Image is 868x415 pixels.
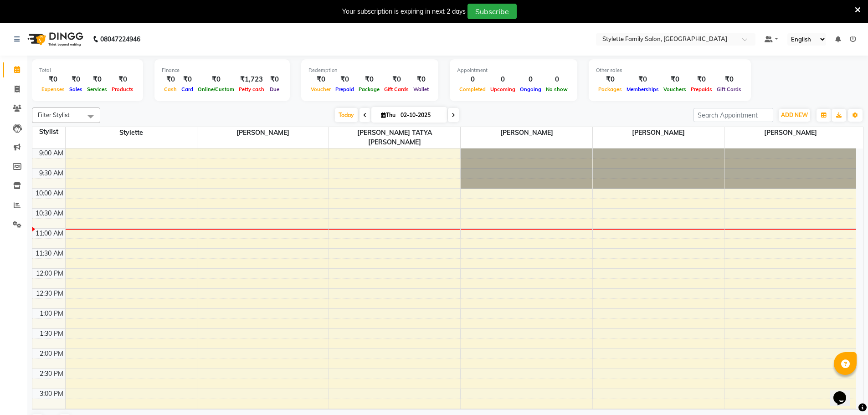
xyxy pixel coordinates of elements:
[724,127,856,138] span: [PERSON_NAME]
[488,74,518,85] div: 0
[830,379,859,406] iframe: chat widget
[38,309,65,318] div: 1:00 PM
[714,74,744,85] div: ₹0
[34,269,65,278] div: 12:00 PM
[356,86,382,92] span: Package
[411,74,431,85] div: ₹0
[688,86,714,92] span: Prepaids
[34,289,65,298] div: 12:30 PM
[356,74,382,85] div: ₹0
[34,189,65,198] div: 10:00 AM
[100,26,140,52] b: 08047224946
[85,74,109,85] div: ₹0
[67,86,85,92] span: Sales
[781,112,808,118] span: ADD NEW
[624,86,661,92] span: Memberships
[179,74,195,85] div: ₹0
[34,209,65,218] div: 10:30 AM
[39,86,67,92] span: Expenses
[382,86,411,92] span: Gift Cards
[398,108,443,122] input: 2025-10-02
[38,369,65,379] div: 2:30 PM
[714,86,744,92] span: Gift Cards
[779,109,810,122] button: ADD NEW
[23,26,86,52] img: logo
[162,86,179,92] span: Cash
[267,86,282,92] span: Due
[34,229,65,238] div: 11:00 AM
[236,86,267,92] span: Petty cash
[544,74,570,85] div: 0
[624,74,661,85] div: ₹0
[38,329,65,338] div: 1:30 PM
[308,74,333,85] div: ₹0
[382,74,411,85] div: ₹0
[236,74,267,85] div: ₹1,723
[488,86,518,92] span: Upcoming
[461,127,592,138] span: [PERSON_NAME]
[308,67,431,74] div: Redemption
[544,86,570,92] span: No show
[467,4,517,19] button: Subscribe
[85,86,109,92] span: Services
[596,86,624,92] span: Packages
[162,74,179,85] div: ₹0
[37,149,65,158] div: 9:00 AM
[109,86,136,92] span: Products
[67,74,85,85] div: ₹0
[38,389,65,399] div: 3:00 PM
[518,74,544,85] div: 0
[329,127,460,148] span: [PERSON_NAME] TATYA [PERSON_NAME]
[693,108,773,122] input: Search Appointment
[162,67,282,74] div: Finance
[379,112,398,118] span: Thu
[38,349,65,359] div: 2:00 PM
[457,74,488,85] div: 0
[457,86,488,92] span: Completed
[38,111,70,118] span: Filter Stylist
[333,86,356,92] span: Prepaid
[688,74,714,85] div: ₹0
[109,74,136,85] div: ₹0
[39,67,136,74] div: Total
[411,86,431,92] span: Wallet
[333,74,356,85] div: ₹0
[66,127,197,138] span: Stylette
[34,249,65,258] div: 11:30 AM
[39,74,67,85] div: ₹0
[197,127,329,138] span: [PERSON_NAME]
[518,86,544,92] span: Ongoing
[342,7,466,16] div: Your subscription is expiring in next 2 days
[661,86,688,92] span: Vouchers
[179,86,195,92] span: Card
[267,74,282,85] div: ₹0
[661,74,688,85] div: ₹0
[37,169,65,178] div: 9:30 AM
[32,127,65,137] div: Stylist
[457,67,570,74] div: Appointment
[335,108,358,122] span: Today
[596,67,744,74] div: Other sales
[593,127,724,138] span: [PERSON_NAME]
[308,86,333,92] span: Voucher
[195,86,236,92] span: Online/Custom
[195,74,236,85] div: ₹0
[596,74,624,85] div: ₹0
